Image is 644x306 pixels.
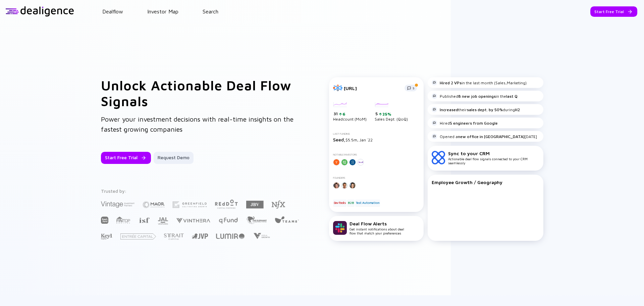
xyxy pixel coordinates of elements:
[275,216,299,223] img: Team8
[272,201,285,209] img: NFX
[347,200,354,206] div: B2B
[342,112,345,117] div: 6
[101,152,151,164] button: Start Free Trial
[344,85,400,91] div: [URL]
[101,201,135,208] img: Vintage Investment Partners
[382,112,391,117] div: 25%
[432,179,539,185] div: Employee Growth / Geography
[375,111,408,117] div: 5
[158,217,168,225] img: JAL Ventures
[120,233,156,239] img: Entrée Capital
[467,107,503,112] strong: sales dept. by 50%
[333,176,420,179] div: Founders
[375,102,408,122] div: Sales Dept. (QoQ)
[216,233,245,239] img: Lumir Ventures
[246,216,267,224] img: The Elephant
[450,121,498,126] strong: 5 engineers from Google
[333,132,420,135] div: Last Funding
[333,102,367,122] div: Headcount (MoM)
[432,134,537,139] div: Opened a [DATE]
[448,150,539,165] div: Actionable deal flow signals connected to your CRM seamlessly
[333,200,346,206] div: DevTools
[350,221,404,226] div: Deal Flow Alerts
[147,8,178,14] a: Investor Map
[440,80,462,85] strong: Hired 2 VPs
[333,137,420,142] div: $5.5m, Jan `22
[515,107,520,112] strong: H2
[333,137,345,142] span: Seed,
[164,233,184,240] img: Strait Capital
[192,233,208,239] img: Jerusalem Venture Partners
[355,200,380,206] div: Test Automation
[246,200,264,209] img: JBV Capital
[432,120,498,126] div: Hired
[116,216,130,224] img: FINTOP Capital
[350,221,404,235] div: Get instant notifications about deal flow that match your preferences
[176,217,210,224] img: Vinthera
[432,80,527,85] div: in the last month (Sales,Marketing)
[154,152,194,164] button: Request Demo
[590,6,637,17] button: Start Free Trial
[139,217,150,223] img: Israel Secondary Fund
[432,93,518,99] div: Published in the
[101,77,302,109] h1: Unlock Actionable Deal Flow Signals
[506,94,518,99] strong: last Q
[101,233,112,240] img: Key1 Capital
[448,150,539,156] div: Sync to your CRM
[218,216,238,224] img: Q Fund
[101,115,293,133] span: Power your investment decisions with real-time insights on the fastest growing companies
[440,107,458,112] strong: Increased
[333,153,420,156] div: Notable Investors
[334,111,367,117] div: 31
[143,199,165,210] img: Maor Investments
[203,8,218,14] a: Search
[432,107,520,112] div: their during
[253,233,270,239] img: Viola Growth
[458,94,496,99] strong: 8 new job openings
[458,134,525,139] strong: new office in [GEOGRAPHIC_DATA]
[102,8,123,14] a: Dealflow
[101,188,300,194] div: Trusted by:
[215,198,238,209] img: Red Dot Capital Partners
[173,202,207,208] img: Greenfield Partners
